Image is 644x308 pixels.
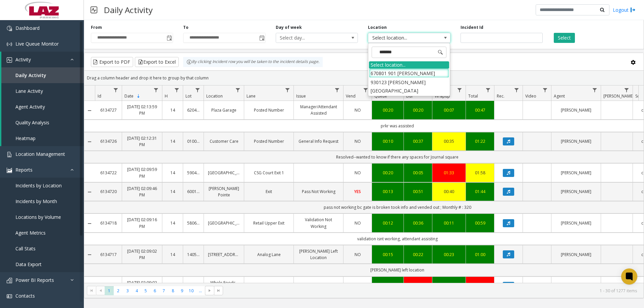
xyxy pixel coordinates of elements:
a: Analog Lane [248,251,289,258]
div: Drag a column header and drop it here to group by that column [84,72,644,84]
a: H Filter Menu [172,85,181,95]
a: [DATE] 02:12:31 PM [126,135,158,148]
a: Collapse Details [84,189,95,195]
span: Date [124,93,133,99]
a: 6134726 [99,138,118,144]
a: 00:15 [376,251,399,258]
a: Collapse Details [84,108,95,113]
span: Id [98,93,101,99]
a: Total Filter Menu [484,85,493,95]
a: 00:08 [436,283,462,289]
div: 00:22 [408,251,428,258]
a: Vend Filter Menu [361,85,370,95]
a: 14 [166,251,179,258]
span: Video [525,93,536,99]
a: Lot Filter Menu [193,85,202,95]
a: 01:00 [470,251,490,258]
a: YES [347,188,368,195]
span: NO [355,170,361,176]
a: Whole Foods - [GEOGRAPHIC_DATA] [208,280,240,292]
span: Page 9 [177,286,186,295]
a: [PERSON_NAME] [555,220,597,226]
a: 00:20 [376,107,399,113]
a: Daily Activity [1,67,84,83]
div: 01:44 [470,188,490,195]
a: Collapse Details [84,221,95,226]
span: NO [355,107,361,113]
span: Agent Activity [15,104,45,110]
div: 01:33 [436,170,462,176]
a: [PERSON_NAME] [555,188,597,195]
a: 14 [166,170,179,176]
a: Location Filter Menu [233,85,243,95]
label: To [183,24,189,30]
div: 00:12 [376,220,399,226]
div: 00:05 [408,170,428,176]
a: Activity [1,52,84,67]
a: Pass Not Working [298,188,339,195]
a: [DATE] 02:13:59 PM [126,104,158,116]
a: Collapse Details [84,252,95,257]
div: 00:12 [376,283,399,289]
img: logout [630,6,636,13]
a: Rec. Filter Menu [512,85,521,95]
span: Power BI Reports [15,277,54,283]
img: 'icon' [7,57,12,63]
span: Heatmap [15,135,36,141]
a: Manager/Attendant Assisted [298,104,339,116]
span: Live Queue Monitor [15,41,59,47]
a: 00:20 [376,170,399,176]
a: NO [347,170,368,176]
span: Incidents by Location [15,182,62,189]
a: 01:22 [470,138,490,144]
a: Lane Activity [1,83,84,99]
span: Toggle popup [258,33,265,43]
a: [STREET_ADDRESS] [208,251,240,258]
div: By clicking Incident row you will be taken to the incident details page. [183,57,323,67]
a: NO [347,251,368,258]
a: 140576 [187,251,200,258]
a: 00:35 [436,138,462,144]
a: Plaza Garage [208,107,240,113]
a: 00:47 [470,107,490,113]
div: 00:23 [436,251,462,258]
span: Location Management [15,151,65,157]
span: Lot [185,93,192,99]
label: Location [368,24,387,30]
a: YES [347,283,368,289]
div: 00:36 [408,220,428,226]
a: 00:51 [408,188,428,195]
div: 00:40 [436,188,462,195]
span: NO [355,252,361,257]
a: Collapse Details [84,139,95,144]
a: 00:07 [436,107,462,113]
span: Lane Activity [15,88,43,94]
span: Page 4 [132,286,141,295]
span: Quality Analysis [15,119,49,126]
div: 00:20 [408,107,428,113]
span: Contacts [15,293,35,299]
span: Data Export [15,261,42,267]
a: 6134727 [99,107,118,113]
div: 00:37 [408,138,428,144]
img: 'icon' [7,26,12,31]
img: 'icon' [7,168,12,173]
a: 14 [166,283,179,289]
a: 580644 [187,220,200,226]
a: Parker Filter Menu [622,85,631,95]
a: 570144 [187,283,200,289]
a: Date Filter Menu [152,85,161,95]
span: Activity [15,56,31,63]
a: 00:10 [376,138,399,144]
a: Lane Filter Menu [283,85,292,95]
a: Exit [248,188,289,195]
a: 03:08 [470,283,490,289]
